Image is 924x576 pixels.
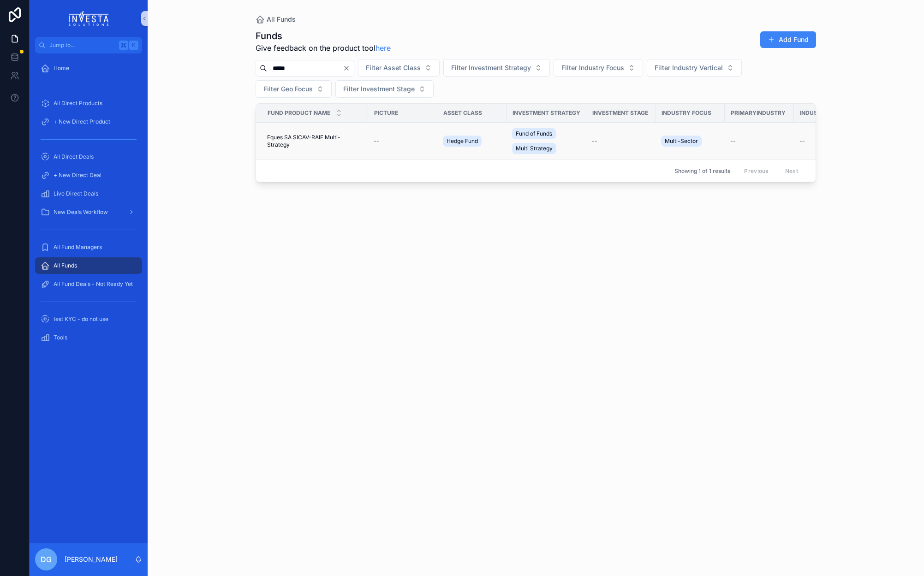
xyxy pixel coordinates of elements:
[592,109,648,117] span: Investment Stage
[54,262,77,269] span: All Funds
[41,554,52,565] span: DG
[513,109,580,117] span: Investment Strategy
[730,137,736,145] span: --
[366,63,421,72] span: Filter Asset Class
[65,555,118,564] p: [PERSON_NAME]
[662,109,711,117] span: Industry Focus
[592,137,597,145] span: --
[800,109,858,117] span: Industry Vertical
[54,100,102,107] span: All Direct Products
[374,109,398,117] span: Picture
[130,42,137,49] span: K
[256,15,296,24] a: All Funds
[54,280,133,288] span: All Fund Deals - Not Ready Yet
[256,80,332,98] button: Select Button
[799,137,805,145] span: --
[35,276,142,292] a: All Fund Deals - Not Ready Yet
[512,126,581,156] a: Fund of FundsMulti Strategy
[54,315,108,323] span: test KYC - do not use
[54,118,110,125] span: + New Direct Product
[451,63,531,72] span: Filter Investment Strategy
[35,239,142,255] a: All Fund Managers
[35,257,142,274] a: All Funds
[443,134,501,148] a: Hedge Fund
[54,243,102,251] span: All Fund Managers
[30,53,148,358] div: scrollable content
[343,65,354,72] button: Clear
[267,134,363,148] a: Eques SA SICAV-RAIF Multi-Strategy
[674,167,730,175] span: Showing 1 of 1 results
[263,84,313,94] span: Filter Geo Focus
[35,185,142,202] a: Live Direct Deals
[516,145,553,152] span: Multi Strategy
[256,30,391,42] h1: Funds
[554,59,643,77] button: Select Button
[267,15,296,24] span: All Funds
[54,172,101,179] span: + New Direct Deal
[447,137,478,145] span: Hedge Fund
[54,153,94,160] span: All Direct Deals
[358,59,440,77] button: Select Button
[661,134,719,148] a: Multi-Sector
[592,137,650,145] a: --
[561,63,624,72] span: Filter Industry Focus
[443,59,550,77] button: Select Button
[376,43,391,53] a: here
[647,59,742,77] button: Select Button
[374,137,379,145] span: --
[35,311,142,327] a: test KYC - do not use
[665,137,698,145] span: Multi-Sector
[374,137,432,145] a: --
[54,334,67,341] span: Tools
[35,204,142,220] a: New Deals Workflow
[268,109,330,117] span: Fund Product Name
[35,37,142,53] button: Jump to...K
[799,137,858,145] a: --
[54,190,98,197] span: Live Direct Deals
[516,130,552,137] span: Fund of Funds
[443,109,482,117] span: Asset Class
[35,95,142,112] a: All Direct Products
[730,137,788,145] a: --
[655,63,723,72] span: Filter Industry Vertical
[256,42,391,53] span: Give feedback on the product tool
[35,113,142,130] a: + New Direct Product
[49,42,115,49] span: Jump to...
[54,208,108,216] span: New Deals Workflow
[35,167,142,184] a: + New Direct Deal
[69,11,109,26] img: App logo
[731,109,786,117] span: PrimaryIndustry
[35,329,142,346] a: Tools
[54,65,69,72] span: Home
[335,80,434,98] button: Select Button
[35,60,142,77] a: Home
[343,84,415,94] span: Filter Investment Stage
[35,148,142,165] a: All Direct Deals
[760,31,816,48] button: Add Fund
